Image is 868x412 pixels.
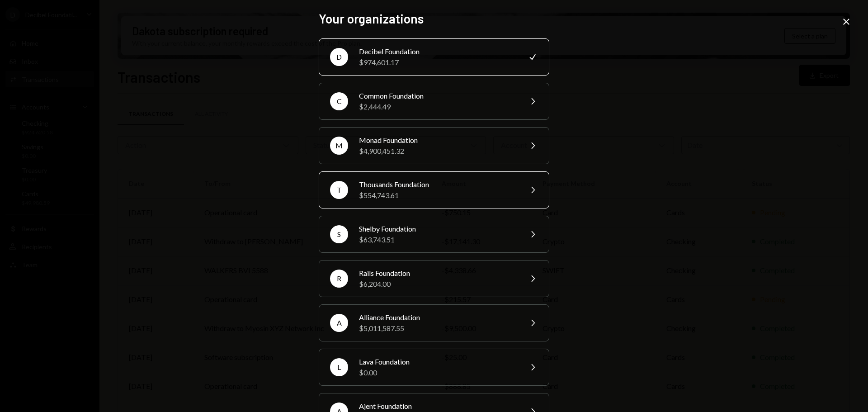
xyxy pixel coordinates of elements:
[330,270,348,288] div: R
[359,57,516,68] div: $974,601.17
[359,146,516,156] div: $4,900,451.32
[359,323,516,334] div: $5,011,587.55
[359,101,516,112] div: $2,444.49
[330,314,348,332] div: A
[330,137,348,155] div: M
[319,10,549,28] h2: Your organizations
[319,83,549,120] button: CCommon Foundation$2,444.49
[319,304,549,341] button: AAlliance Foundation$5,011,587.55
[330,48,348,66] div: D
[359,234,516,245] div: $63,743.51
[359,90,516,101] div: Common Foundation
[319,171,549,208] button: TThousands Foundation$554,743.61
[359,179,516,190] div: Thousands Foundation
[359,46,516,57] div: Decibel Foundation
[359,190,516,201] div: $554,743.61
[330,181,348,199] div: T
[359,312,516,323] div: Alliance Foundation
[330,92,348,110] div: C
[319,216,549,253] button: SShelby Foundation$63,743.51
[359,401,516,412] div: Ajent Foundation
[359,356,516,367] div: Lava Foundation
[319,349,549,386] button: LLava Foundation$0.00
[330,225,348,243] div: S
[359,367,516,378] div: $0.00
[359,223,516,234] div: Shelby Foundation
[319,260,549,297] button: RRails Foundation$6,204.00
[319,127,549,164] button: MMonad Foundation$4,900,451.32
[359,135,516,146] div: Monad Foundation
[319,38,549,76] button: DDecibel Foundation$974,601.17
[330,358,348,376] div: L
[359,268,516,279] div: Rails Foundation
[359,279,516,289] div: $6,204.00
